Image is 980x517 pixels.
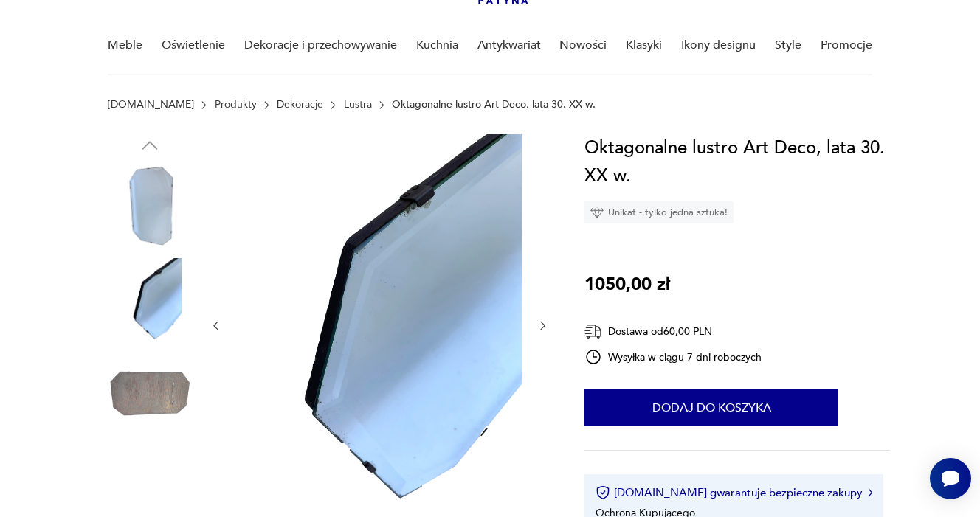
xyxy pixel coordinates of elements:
[108,17,142,74] a: Meble
[392,99,596,111] p: Oktagonalne lustro Art Deco, lata 30. XX w.
[108,352,192,436] img: Zdjęcie produktu Oktagonalne lustro Art Deco, lata 30. XX w.
[590,206,604,219] img: Ikona diamentu
[215,99,257,111] a: Produkty
[930,458,971,499] iframe: Smartsupp widget button
[244,17,397,74] a: Dekoracje i przechowywanie
[775,17,801,74] a: Style
[162,17,225,74] a: Oświetlenie
[108,258,192,342] img: Zdjęcie produktu Oktagonalne lustro Art Deco, lata 30. XX w.
[584,322,602,341] img: Ikona dostawy
[821,17,872,74] a: Promocje
[108,164,192,248] img: Zdjęcie produktu Oktagonalne lustro Art Deco, lata 30. XX w.
[344,99,372,111] a: Lustra
[596,485,610,500] img: Ikona certyfikatu
[237,134,522,514] img: Zdjęcie produktu Oktagonalne lustro Art Deco, lata 30. XX w.
[626,17,662,74] a: Klasyki
[584,348,762,366] div: Wysyłka w ciągu 7 dni roboczych
[584,271,670,299] p: 1050,00 zł
[477,17,541,74] a: Antykwariat
[559,17,607,74] a: Nowości
[681,17,756,74] a: Ikony designu
[584,134,890,190] h1: Oktagonalne lustro Art Deco, lata 30. XX w.
[584,201,734,223] div: Unikat - tylko jedna sztuka!
[416,17,458,74] a: Kuchnia
[869,489,873,496] img: Ikona strzałki w prawo
[108,99,194,111] a: [DOMAIN_NAME]
[596,485,872,500] button: [DOMAIN_NAME] gwarantuje bezpieczne zakupy
[584,322,762,341] div: Dostawa od 60,00 PLN
[584,389,838,426] button: Dodaj do koszyka
[277,99,323,111] a: Dekoracje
